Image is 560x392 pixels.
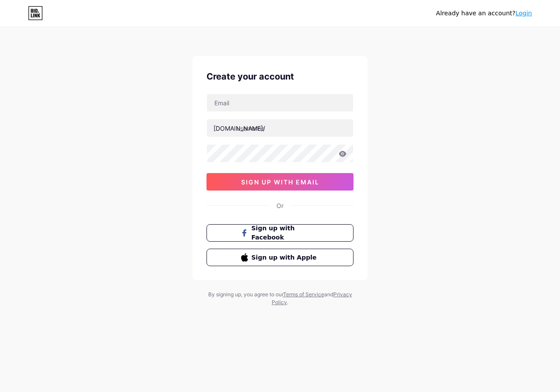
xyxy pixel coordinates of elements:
span: Sign up with Facebook [252,224,319,242]
div: Create your account [206,70,353,83]
div: Or [276,201,283,210]
input: username [207,119,353,137]
button: sign up with email [206,173,353,191]
span: Sign up with Apple [252,253,319,262]
a: Terms of Service [283,291,324,298]
div: Already have an account? [436,9,532,18]
a: Login [515,10,532,17]
div: [DOMAIN_NAME]/ [213,124,265,133]
div: By signing up, you agree to our and . [206,291,354,306]
span: sign up with email [241,178,319,186]
button: Sign up with Apple [206,249,353,266]
button: Sign up with Facebook [206,224,353,242]
input: Email [207,94,353,111]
